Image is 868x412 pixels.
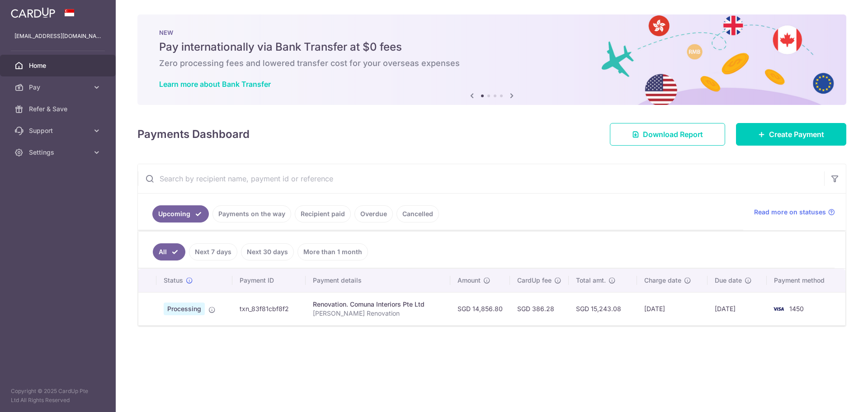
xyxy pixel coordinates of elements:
div: Renovation. Comuna Interiors Pte Ltd [313,300,443,309]
td: SGD 15,243.08 [569,292,637,325]
td: SGD 14,856.80 [450,292,510,325]
a: Read more on statuses [754,208,835,217]
td: [DATE] [637,292,708,325]
a: All [153,243,185,260]
h4: Payments Dashboard [137,126,250,142]
span: Status [164,276,183,285]
a: Download Report [610,123,725,146]
a: Next 30 days [241,243,294,260]
a: Learn more about Bank Transfer [159,80,271,89]
h5: Pay internationally via Bank Transfer at $0 fees [159,40,825,54]
a: Recipient paid [295,205,351,223]
span: CardUp fee [517,276,552,285]
a: Payments on the way [212,205,291,223]
p: [PERSON_NAME] Renovation [313,309,443,318]
a: Overdue [354,205,393,223]
iframe: Opens a widget where you can find more information [810,385,859,407]
td: txn_83f81cbf8f2 [232,292,306,325]
img: CardUp [11,7,55,18]
p: [EMAIL_ADDRESS][DOMAIN_NAME] [14,32,101,41]
span: Settings [29,148,89,157]
th: Payment details [306,269,450,292]
th: Payment ID [232,269,306,292]
td: [DATE] [708,292,767,325]
th: Payment method [767,269,845,292]
input: Search by recipient name, payment id or reference [138,164,824,193]
span: Support [29,126,89,135]
img: Bank transfer banner [137,14,846,105]
span: Total amt. [576,276,606,285]
span: Processing [164,303,205,315]
a: Next 7 days [189,243,237,260]
span: Charge date [644,276,681,285]
span: Read more on statuses [754,208,826,217]
a: Upcoming [152,205,209,223]
span: Pay [29,83,89,92]
td: SGD 386.28 [510,292,569,325]
p: NEW [159,29,825,36]
a: More than 1 month [297,243,368,260]
h6: Zero processing fees and lowered transfer cost for your overseas expenses [159,58,825,69]
span: Create Payment [769,129,824,140]
a: Cancelled [396,205,439,223]
span: Due date [715,276,742,285]
img: Bank Card [769,303,788,314]
span: Amount [458,276,481,285]
span: Home [29,61,89,70]
span: 1450 [789,305,804,313]
a: Create Payment [736,123,846,146]
span: Refer & Save [29,104,89,114]
span: Download Report [643,129,703,140]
